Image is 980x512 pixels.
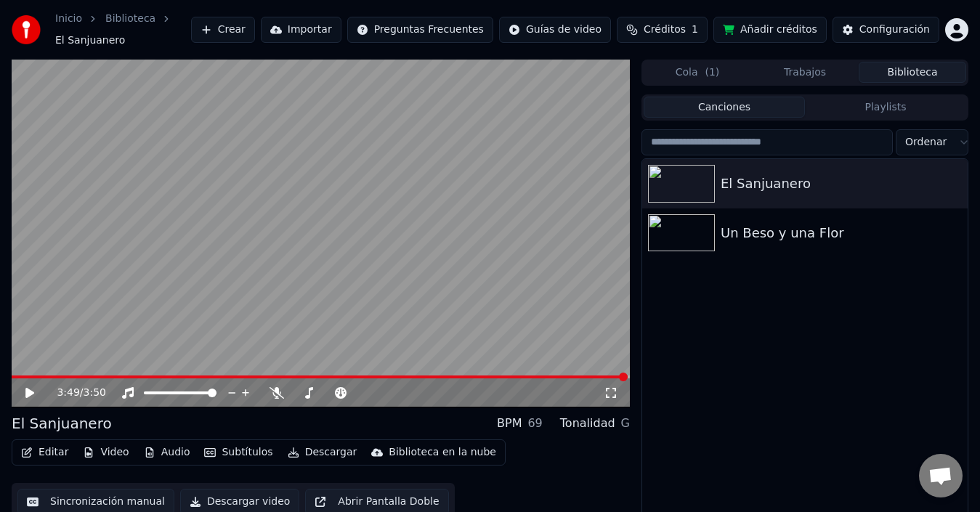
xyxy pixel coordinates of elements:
div: El Sanjuanero [12,413,112,434]
span: El Sanjuanero [55,33,125,48]
div: Configuración [859,23,930,37]
div: G [621,415,630,432]
span: 1 [692,23,698,37]
img: youka [12,15,41,44]
div: Biblioteca en la nube [389,445,496,460]
button: Créditos1 [617,17,708,43]
div: Un Beso y una Flor [721,223,962,243]
button: Canciones [644,97,805,118]
span: 3:49 [57,386,79,400]
div: / [57,386,92,400]
span: Créditos [644,23,686,37]
button: Importar [261,17,341,43]
button: Playlists [805,97,966,118]
div: Chat abierto [919,454,963,497]
button: Descargar [282,442,363,463]
a: Biblioteca [105,12,155,26]
button: Audio [138,442,196,463]
button: Cola [644,62,751,83]
button: Configuración [833,17,939,43]
button: Crear [191,17,255,43]
span: ( 1 ) [705,65,719,80]
button: Biblioteca [859,62,966,83]
a: Inicio [55,12,82,26]
span: Ordenar [905,135,947,150]
button: Guías de video [499,17,611,43]
button: Añadir créditos [713,17,827,43]
div: Tonalidad [560,415,615,432]
div: El Sanjuanero [721,174,962,194]
button: Subtítulos [198,442,278,463]
button: Preguntas Frecuentes [347,17,493,43]
button: Video [77,442,134,463]
button: Trabajos [751,62,859,83]
nav: breadcrumb [55,12,191,48]
div: BPM [497,415,522,432]
button: Editar [15,442,74,463]
div: 69 [527,415,542,432]
span: 3:50 [84,386,106,400]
